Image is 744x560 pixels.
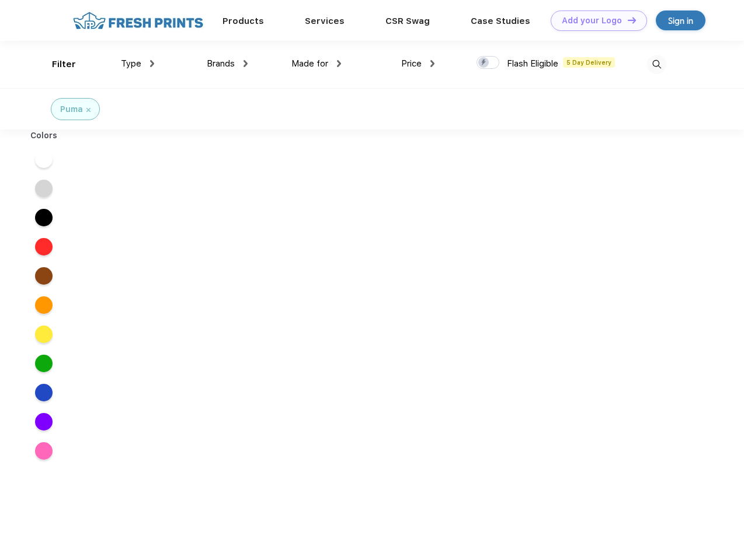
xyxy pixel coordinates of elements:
[86,108,91,112] img: filter_cancel.svg
[150,60,154,67] img: dropdown.png
[647,55,666,74] img: desktop_search.svg
[305,16,345,26] a: Services
[385,16,430,26] a: CSR Swag
[668,14,693,27] div: Sign in
[401,58,422,69] span: Price
[69,10,207,31] img: fo%20logo%202.webp
[22,129,67,142] div: Colors
[628,17,636,23] img: DT
[291,58,328,69] span: Made for
[244,60,248,67] img: dropdown.png
[563,57,615,68] span: 5 Day Delivery
[562,16,622,26] div: Add your Logo
[52,58,76,71] div: Filter
[207,58,235,69] span: Brands
[121,58,141,69] span: Type
[222,16,264,26] a: Products
[507,58,558,69] span: Flash Eligible
[430,60,434,67] img: dropdown.png
[656,10,705,30] a: Sign in
[60,103,83,116] div: Puma
[337,60,341,67] img: dropdown.png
